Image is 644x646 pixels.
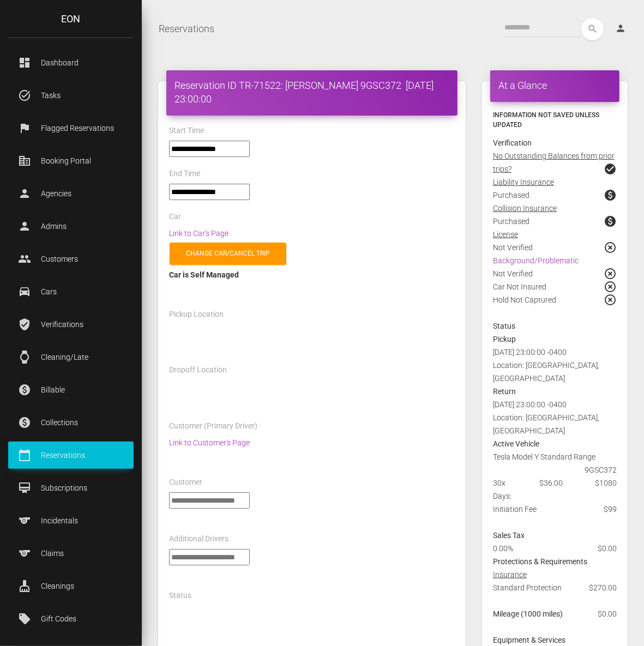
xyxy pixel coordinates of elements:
span: 9GSC372 [585,463,617,476]
span: $270.00 [589,581,617,594]
div: $36.00 [532,476,579,503]
a: Link to Car's Page [169,229,228,238]
a: verified_user Verifications [8,311,134,338]
div: Initiation Fee [485,503,578,516]
p: Agencies [16,185,125,202]
p: Customers [16,251,125,267]
div: 0.00% [485,542,578,555]
strong: Equipment & Services [493,636,565,644]
div: Tesla Model Y Standard Range [485,450,625,476]
u: Liability Insurance [493,178,554,186]
a: cleaning_services Cleanings [8,572,134,600]
p: Booking Portal [16,153,125,169]
label: Car [169,212,181,222]
a: person [607,18,636,40]
a: task_alt Tasks [8,82,134,109]
p: Cleanings [16,578,125,594]
h6: Information not saved unless updated [493,110,617,130]
a: person Agencies [8,180,134,207]
p: Claims [16,545,125,562]
h4: At a Glance [498,79,611,92]
a: flag Flagged Reservations [8,114,134,142]
span: highlight_off [604,267,617,280]
span: highlight_off [604,241,617,254]
a: Reservations [159,15,214,43]
div: Not Verified [485,241,625,254]
u: Insurance [493,570,527,579]
a: paid Billable [8,376,134,403]
a: person Admins [8,213,134,240]
a: paid Collections [8,409,134,436]
p: Verifications [16,316,125,333]
span: $0.00 [598,607,617,620]
p: Dashboard [16,55,125,71]
a: Change car/cancel trip [170,243,286,265]
a: drive_eta Cars [8,278,134,305]
a: local_offer Gift Codes [8,605,134,632]
p: Admins [16,218,125,234]
div: Standard Protection [485,581,625,607]
p: Cars [16,283,125,300]
div: Purchased [485,189,625,202]
span: paid [604,189,617,202]
i: person [615,23,626,34]
p: Cleaning/Late [16,349,125,365]
u: License [493,230,518,239]
span: paid [604,215,617,228]
span: highlight_off [604,293,617,306]
button: search [581,18,604,40]
span: $1080 [595,476,617,490]
strong: Protections & Requirements [493,557,587,566]
p: Billable [16,382,125,398]
div: Purchased [485,215,625,228]
span: [DATE] 23:00:00 -0400 Location: [GEOGRAPHIC_DATA], [GEOGRAPHIC_DATA] [493,348,599,383]
label: Status [169,590,191,601]
div: 30x Days: [485,476,532,503]
strong: Pickup [493,335,516,343]
span: $0.00 [598,542,617,555]
strong: Verification [493,138,532,147]
label: Start Time [169,125,204,136]
strong: Mileage (1000 miles) [493,609,563,618]
p: Flagged Reservations [16,120,125,136]
h4: Reservation ID TR-71522: [PERSON_NAME] 9GSC372 [DATE] 23:00:00 [174,79,449,106]
a: watch Cleaning/Late [8,343,134,371]
div: Not Verified [485,267,625,280]
strong: Active Vehicle [493,439,539,448]
strong: Status [493,322,515,330]
p: Gift Codes [16,611,125,627]
u: Collision Insurance [493,204,557,213]
label: Pickup Location [169,309,224,320]
u: No Outstanding Balances from prior trips? [493,152,615,173]
div: Car is Self Managed [169,268,455,281]
span: highlight_off [604,280,617,293]
a: sports Claims [8,540,134,567]
a: card_membership Subscriptions [8,474,134,502]
label: Customer (Primary Driver) [169,421,257,432]
label: Customer [169,477,202,488]
a: Link to Customer's Page [169,438,250,447]
a: Background/Problematic [493,256,579,265]
label: End Time [169,168,200,179]
label: Dropoff Location [169,365,227,376]
div: Car Not Insured [485,280,625,293]
a: sports Incidentals [8,507,134,534]
span: $99 [604,503,617,516]
p: Collections [16,414,125,431]
p: Subscriptions [16,480,125,496]
strong: Sales Tax [493,531,525,540]
p: Reservations [16,447,125,463]
a: people Customers [8,245,134,273]
span: [DATE] 23:00:00 -0400 Location: [GEOGRAPHIC_DATA], [GEOGRAPHIC_DATA] [493,400,599,435]
a: dashboard Dashboard [8,49,134,76]
p: Incidentals [16,512,125,529]
a: corporate_fare Booking Portal [8,147,134,174]
div: Hold Not Captured [485,293,625,319]
p: Tasks [16,87,125,104]
label: Additional Drivers [169,534,228,545]
a: calendar_today Reservations [8,442,134,469]
span: check_circle [604,162,617,176]
strong: Return [493,387,516,396]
